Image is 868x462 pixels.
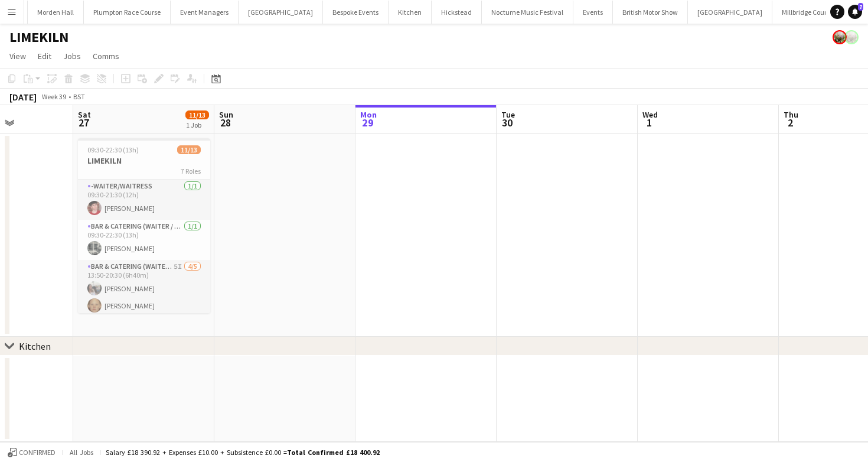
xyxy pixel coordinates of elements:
app-card-role: Bar & Catering (Waiter / waitress)5I4/513:50-20:30 (6h40m)[PERSON_NAME][PERSON_NAME] [78,260,210,369]
app-user-avatar: Staffing Manager [833,30,847,44]
span: Wed [642,109,658,120]
h3: LIMEKILN [78,155,210,166]
span: Sat [78,109,91,120]
button: [GEOGRAPHIC_DATA] [688,1,772,24]
div: Kitchen [19,340,51,352]
span: Mon [360,109,377,120]
a: View [5,48,31,64]
span: All jobs [67,448,96,457]
button: Nocturne Music Festival [482,1,573,24]
button: British Motor Show [613,1,688,24]
button: Morden Hall [28,1,84,24]
app-card-role: -Waiter/Waitress1/109:30-21:30 (12h)[PERSON_NAME] [78,180,210,220]
a: Edit [33,48,56,64]
span: 30 [500,116,515,129]
span: 11/13 [177,145,201,154]
div: 1 Job [186,121,208,129]
a: Jobs [58,48,86,64]
button: [GEOGRAPHIC_DATA] [239,1,323,24]
span: Edit [38,51,51,61]
h1: LIMEKILN [9,28,68,46]
button: Millbridge Court [772,1,839,24]
span: 7 [858,3,863,11]
span: Tue [501,109,515,120]
app-user-avatar: Staffing Manager [844,30,859,44]
span: Confirmed [19,448,56,457]
button: Events [573,1,613,24]
div: Salary £18 390.92 + Expenses £10.00 + Subsistence £0.00 = [106,448,380,457]
span: 11/13 [185,110,209,119]
span: 29 [358,116,377,129]
span: Jobs [63,51,81,61]
span: Thu [784,109,798,120]
app-card-role: Bar & Catering (Waiter / waitress)1/109:30-22:30 (13h)[PERSON_NAME] [78,220,210,260]
button: Plumpton Race Course [84,1,171,24]
button: Bespoke Events [323,1,389,24]
button: Kitchen [389,1,432,24]
button: Event Managers [171,1,239,24]
span: Sun [219,109,233,120]
span: 27 [76,116,91,129]
button: Confirmed [6,446,57,459]
button: Hickstead [432,1,482,24]
span: 28 [217,116,233,129]
span: 2 [782,116,798,129]
a: 7 [848,5,862,19]
span: 1 [641,116,658,129]
span: Comms [93,51,119,61]
span: 09:30-22:30 (13h) [87,145,139,154]
span: View [9,51,26,61]
a: Comms [88,48,124,64]
span: Total Confirmed £18 400.92 [287,448,380,457]
div: [DATE] [9,91,37,103]
div: BST [73,92,85,101]
app-job-card: 09:30-22:30 (13h)11/13LIMEKILN7 Roles-Waiter/Waitress1/109:30-21:30 (12h)[PERSON_NAME]Bar & Cater... [78,138,210,313]
span: 7 Roles [181,167,201,175]
span: Week 39 [39,92,68,101]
